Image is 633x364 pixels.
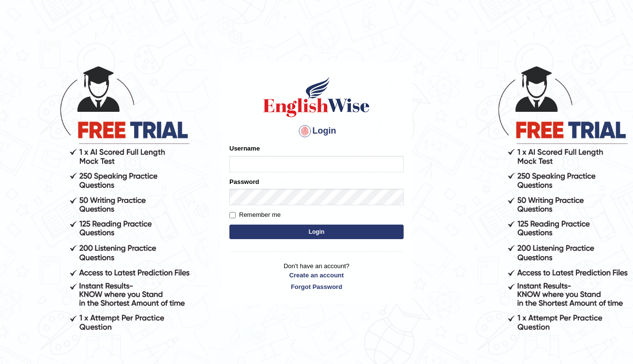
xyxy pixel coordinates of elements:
label: Remember me [229,210,281,220]
a: Forgot Password [229,282,404,291]
img: Logo of English Wise sign in for intelligent practice with AI [261,75,372,119]
button: Login [229,225,404,239]
input: Remember me [229,212,236,218]
a: Create an account [229,271,404,280]
label: Username [229,144,260,153]
label: Password [229,177,259,186]
h4: Login [229,123,404,139]
p: Don't have an account? [229,261,404,291]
